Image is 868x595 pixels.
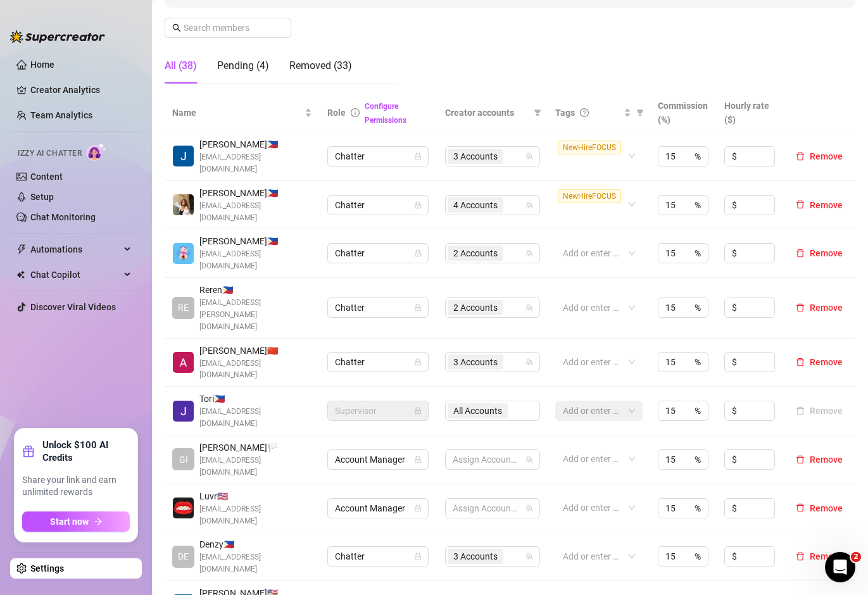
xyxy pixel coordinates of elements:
span: Chatter [335,353,421,372]
span: [EMAIL_ADDRESS][DOMAIN_NAME] [199,406,312,430]
span: filter [634,103,646,122]
a: Configure Permissions [365,102,406,125]
div: Pending (4) [217,58,269,73]
button: Remove [791,300,848,315]
div: Removed (33) [289,58,352,73]
span: search [172,23,181,32]
th: Commission (%) [650,94,717,132]
span: Remove [810,454,843,465]
span: [PERSON_NAME] 🇵🇭 [199,234,312,248]
span: 2 Accounts [453,246,498,260]
span: [EMAIL_ADDRESS][DOMAIN_NAME] [199,551,312,575]
span: lock [414,304,422,311]
span: 3 Accounts [453,549,498,563]
span: team [525,456,533,463]
span: gift [22,445,35,458]
input: Search members [184,21,274,35]
span: 2 Accounts [448,300,503,315]
img: Dennise Cantimbuhan [173,194,194,215]
span: Automations [30,239,120,260]
span: [EMAIL_ADDRESS][DOMAIN_NAME] [199,503,312,527]
img: yen mejica [173,243,194,264]
span: [EMAIL_ADDRESS][DOMAIN_NAME] [199,454,312,479]
strong: Unlock $100 AI Credits [42,439,130,464]
span: Share your link and earn unlimited rewards [22,474,130,499]
span: [EMAIL_ADDRESS][DOMAIN_NAME] [199,200,312,224]
span: lock [414,358,422,366]
span: team [525,249,533,257]
span: Account Manager [335,499,421,518]
span: 2 [851,552,861,562]
a: Discover Viral Videos [30,302,116,312]
span: Remove [810,200,843,210]
span: Izzy AI Chatter [18,147,82,160]
span: 4 Accounts [448,197,503,213]
iframe: Intercom live chat [825,552,855,582]
button: Remove [791,549,848,564]
span: Role [327,108,346,118]
span: 3 Accounts [448,354,503,370]
span: filter [636,109,644,116]
span: [EMAIL_ADDRESS][DOMAIN_NAME] [199,248,312,272]
span: DE [178,549,189,563]
span: lock [414,407,422,415]
span: lock [414,201,422,209]
button: Remove [791,246,848,261]
span: delete [796,200,805,209]
span: Chatter [335,147,421,166]
img: Luvr [173,498,194,518]
button: Remove [791,452,848,467]
a: Chat Monitoring [30,212,96,222]
span: Reren 🇵🇭 [199,283,312,297]
th: Hourly rate ($) [717,94,783,132]
button: Remove [791,197,848,213]
span: Chatter [335,244,421,263]
span: Remove [810,151,843,161]
span: Tori 🇵🇭 [199,392,312,406]
a: Content [30,172,63,182]
span: delete [796,249,805,258]
a: Settings [30,563,64,573]
span: lock [414,504,422,512]
a: Setup [30,192,54,202]
span: [PERSON_NAME] 🇵🇭 [199,186,312,200]
span: team [525,358,533,366]
span: 3 Accounts [453,149,498,163]
span: info-circle [351,108,360,117]
span: [EMAIL_ADDRESS][PERSON_NAME][DOMAIN_NAME] [199,297,312,333]
a: Creator Analytics [30,80,132,100]
button: Remove [791,149,848,164]
span: Chat Copilot [30,265,120,285]
span: delete [796,455,805,464]
span: [EMAIL_ADDRESS][DOMAIN_NAME] [199,358,312,382]
span: team [525,153,533,160]
span: arrow-right [94,517,103,526]
span: Chatter [335,196,421,215]
span: thunderbolt [16,244,27,254]
span: [PERSON_NAME] 🇵🇭 [199,137,312,151]
a: Team Analytics [30,110,92,120]
span: team [525,553,533,560]
span: Account Manager [335,450,421,469]
img: Tori [173,401,194,422]
img: AI Chatter [87,142,106,161]
div: All (38) [165,58,197,73]
span: delete [796,358,805,366]
span: Chatter [335,547,421,566]
span: Luvr 🇺🇸 [199,489,312,503]
span: Remove [810,303,843,313]
span: GI [179,453,188,467]
img: John Jacob Caneja [173,146,194,166]
span: [PERSON_NAME] 🏳️ [199,441,312,454]
button: Remove [791,403,848,418]
span: delete [796,303,805,312]
span: 2 Accounts [448,246,503,261]
span: NewHireFOCUS [558,141,621,154]
span: Creator accounts [445,106,529,120]
span: Name [172,106,302,120]
span: lock [414,153,422,160]
span: Remove [810,503,843,513]
span: Remove [810,248,843,258]
span: Denzy 🇵🇭 [199,537,312,551]
span: team [525,504,533,512]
